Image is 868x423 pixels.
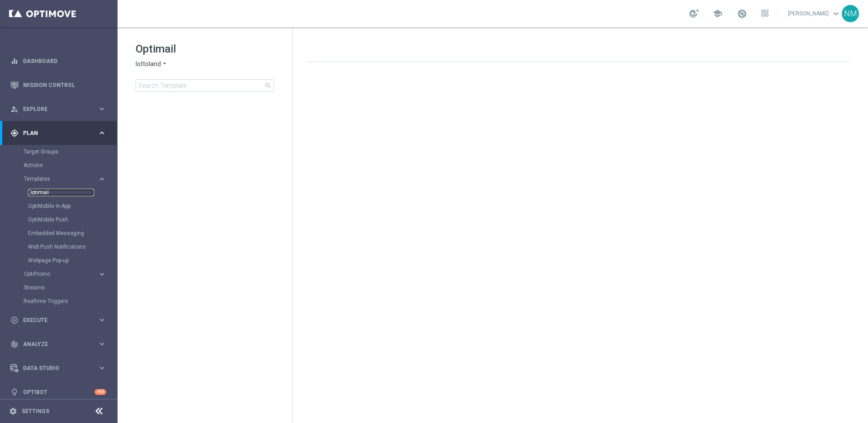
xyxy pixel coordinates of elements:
div: Data Studio [10,364,98,372]
a: OptiMobile In-App [28,202,94,210]
div: Execute [10,316,98,324]
span: Execute [23,317,98,323]
div: Streams [24,281,117,294]
button: play_circle_outline Execute keyboard_arrow_right [10,317,107,324]
button: track_changes Analyze keyboard_arrow_right [10,341,107,348]
button: lightbulb Optibot +10 [10,389,107,396]
a: Realtime Triggers [24,298,94,305]
i: keyboard_arrow_right [98,340,106,348]
i: settings [9,407,17,415]
span: Plan [23,130,98,136]
button: person_search Explore keyboard_arrow_right [10,106,107,113]
button: Data Studio keyboard_arrow_right [10,365,107,372]
i: keyboard_arrow_right [98,105,106,113]
div: Analyze [10,340,98,348]
i: arrow_drop_down [161,60,168,68]
i: keyboard_arrow_right [98,175,106,183]
a: Optimail [28,189,94,196]
a: Webpage Pop-up [28,257,94,264]
a: Settings [22,409,49,414]
div: NM [842,5,859,22]
a: Dashboard [23,49,106,73]
button: gps_fixed Plan keyboard_arrow_right [10,130,107,137]
div: OptiMobile Push [28,213,117,226]
span: school [712,9,722,19]
a: Mission Control [23,73,106,97]
a: Embedded Messaging [28,230,94,237]
button: OptiPromo keyboard_arrow_right [24,270,107,278]
div: Webpage Pop-up [28,254,117,267]
div: Realtime Triggers [24,294,117,308]
span: OptiPromo [24,271,89,277]
span: Templates [24,176,89,182]
i: gps_fixed [10,129,19,137]
button: Mission Control [10,82,107,89]
span: keyboard_arrow_down [831,9,841,19]
div: Mission Control [10,73,106,97]
i: keyboard_arrow_right [98,364,106,372]
i: play_circle_outline [10,316,19,324]
div: Templates [24,176,98,182]
div: Plan [10,129,98,137]
div: +10 [94,389,106,395]
span: Data Studio [23,365,98,371]
a: OptiMobile Push [28,216,94,223]
a: Streams [24,284,94,291]
span: Explore [23,106,98,112]
i: keyboard_arrow_right [98,316,106,324]
button: Templates keyboard_arrow_right [24,175,107,183]
a: [PERSON_NAME]keyboard_arrow_down [787,7,842,20]
div: Templates [24,172,117,267]
i: person_search [10,105,19,113]
h1: Optimail [136,42,274,56]
a: Web Push Notifications [28,243,94,250]
span: Analyze [23,341,98,347]
i: keyboard_arrow_right [98,129,106,137]
div: Optibot [10,380,106,404]
span: lottoland [136,60,161,68]
i: equalizer [10,57,19,65]
div: Dashboard [10,49,106,73]
div: OptiMobile In-App [28,199,117,213]
i: keyboard_arrow_right [98,270,106,279]
a: Actions [24,162,94,169]
input: Search Template [136,79,274,92]
div: Explore [10,105,98,113]
button: equalizer Dashboard [10,58,107,65]
span: search [264,82,272,89]
div: OptiPromo [24,271,98,277]
button: lottoland arrow_drop_down [136,60,168,68]
i: track_changes [10,340,19,348]
div: Optimail [28,186,117,199]
i: lightbulb [10,388,19,396]
div: Target Groups [24,145,117,159]
div: OptiPromo [24,267,117,281]
a: Target Groups [24,148,94,155]
a: Optibot [23,380,94,404]
div: Web Push Notifications [28,240,117,254]
div: Actions [24,159,117,172]
div: Embedded Messaging [28,226,117,240]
